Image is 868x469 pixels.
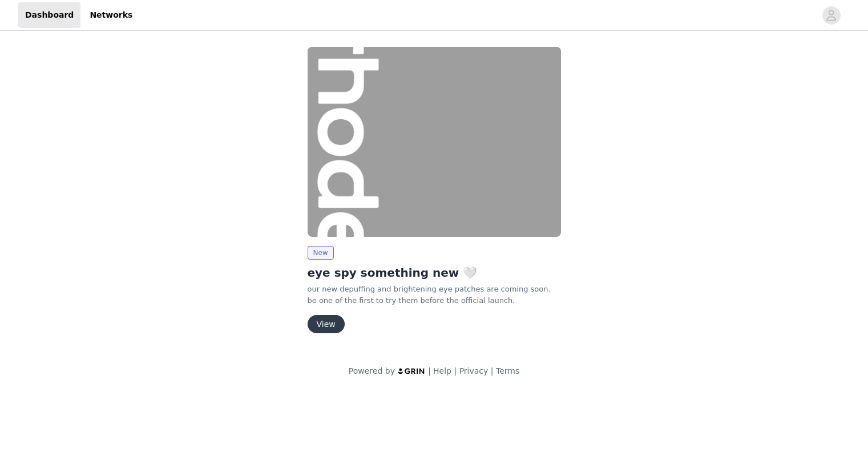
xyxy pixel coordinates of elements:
p: our new depuffing and brightening eye patches are coming soon. be one of the first to try them be... [308,284,561,306]
button: View [308,315,345,333]
span: | [491,366,494,375]
span: New [308,246,334,260]
img: logo [397,367,426,375]
span: | [428,366,431,375]
img: rhode skin [308,47,561,237]
div: avatar [826,6,837,25]
a: View [308,320,345,329]
a: Dashboard [18,2,80,28]
a: Help [433,366,451,375]
h2: eye spy something new 🤍 [308,264,561,281]
a: Privacy [459,366,488,375]
a: Terms [496,366,519,375]
span: | [454,366,457,375]
a: Networks [83,2,139,28]
span: Powered by [349,366,395,375]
